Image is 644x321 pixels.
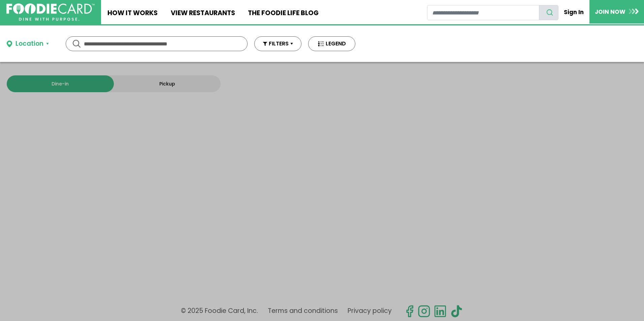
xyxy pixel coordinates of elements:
button: LEGEND [308,36,355,51]
div: Location [15,39,43,49]
img: FoodieCard; Eat, Drink, Save, Donate [6,3,95,21]
button: Location [7,39,49,49]
button: FILTERS [254,36,301,51]
button: search [539,5,558,20]
input: restaurant search [427,5,539,20]
a: Sign In [558,5,589,20]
